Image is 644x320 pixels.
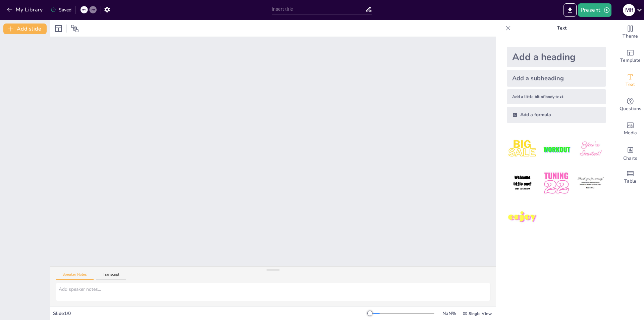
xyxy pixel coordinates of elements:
button: Speaker Notes [56,272,94,280]
div: Layout [53,23,64,34]
div: Add a formula [507,107,606,123]
input: Insert title [272,4,365,14]
div: Add a little bit of body text [507,89,606,104]
div: Add a table [617,165,644,189]
span: Media [624,129,637,137]
p: Text [514,20,610,36]
div: Get real-time input from your audience [617,93,644,117]
span: Theme [623,33,638,40]
img: 6.jpeg [575,168,606,199]
div: Add a subheading [507,70,606,87]
span: Text [626,81,635,88]
button: Export to PowerPoint [563,3,577,17]
span: Table [624,178,636,185]
img: 3.jpeg [575,134,606,165]
div: Add text boxes [617,68,644,93]
div: Change the overall theme [617,20,644,44]
button: Add slide [3,24,47,34]
div: Add a heading [507,47,606,67]
img: 4.jpeg [507,168,538,199]
div: Add ready made slides [617,44,644,68]
button: My Library [5,4,46,15]
button: Transcript [96,272,126,280]
div: Saved [51,7,71,13]
div: NaN % [441,310,457,317]
span: Template [620,57,641,64]
span: Single View [469,311,492,316]
span: Charts [623,155,637,162]
button: Present [578,3,611,17]
img: 2.jpeg [541,134,572,165]
span: Questions [620,105,641,112]
img: 5.jpeg [541,168,572,199]
div: Slide 1 / 0 [53,310,370,317]
img: 7.jpeg [507,202,538,233]
span: Position [71,25,79,33]
button: M R [623,3,635,17]
div: Add images, graphics, shapes or video [617,117,644,141]
img: 1.jpeg [507,134,538,165]
div: Add charts and graphs [617,141,644,165]
div: M R [623,4,635,16]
